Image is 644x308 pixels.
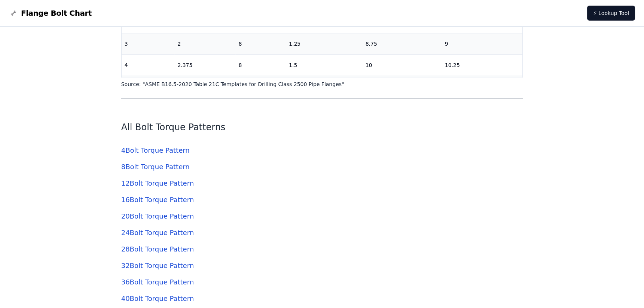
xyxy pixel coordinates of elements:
[122,33,175,54] td: 3
[9,8,92,18] a: Flange Bolt Chart LogoFlange Bolt Chart
[121,229,194,237] a: 24Bolt Torque Pattern
[442,76,523,97] td: 12.25
[9,9,18,18] img: Flange Bolt Chart Logo
[121,196,194,204] a: 16Bolt Torque Pattern
[121,80,523,88] p: Source: " ASME B16.5-2020 Table 21C Templates for Drilling Class 2500 Pipe Flanges "
[235,76,286,97] td: 8
[121,278,194,286] a: 36Bolt Torque Pattern
[286,76,363,97] td: 1.75
[363,54,442,76] td: 10
[121,262,194,269] a: 32Bolt Torque Pattern
[174,33,235,54] td: 2
[121,179,194,187] a: 12Bolt Torque Pattern
[235,33,286,54] td: 8
[363,76,442,97] td: 11.75
[235,54,286,76] td: 8
[122,76,175,97] td: 5
[286,54,363,76] td: 1.5
[121,122,226,132] a: All Bolt Torque Patterns
[442,33,523,54] td: 9
[21,8,92,18] span: Flange Bolt Chart
[121,163,190,171] a: 8Bolt Torque Pattern
[121,295,194,302] a: 40Bolt Torque Pattern
[121,245,194,253] a: 28Bolt Torque Pattern
[587,6,635,21] a: ⚡ Lookup Tool
[442,54,523,76] td: 10.25
[174,76,235,97] td: 2.75
[174,54,235,76] td: 2.375
[363,33,442,54] td: 8.75
[121,212,194,220] a: 20Bolt Torque Pattern
[286,33,363,54] td: 1.25
[122,54,175,76] td: 4
[121,146,190,154] a: 4Bolt Torque Pattern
